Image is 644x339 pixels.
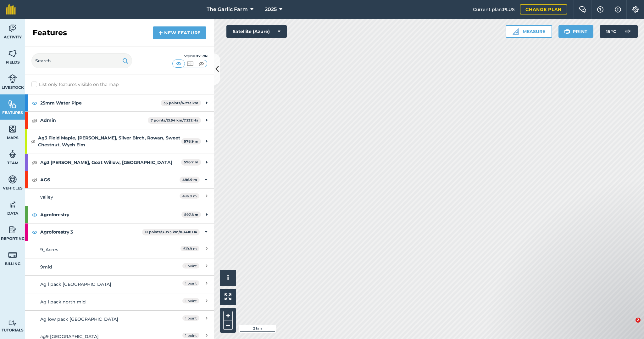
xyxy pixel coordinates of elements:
img: svg+xml;base64,PD94bWwgdmVyc2lvbj0iMS4wIiBlbmNvZGluZz0idXRmLTgiPz4KPCEtLSBHZW5lcmF0b3I6IEFkb2JlIE... [8,200,17,209]
img: svg+xml;base64,PHN2ZyB4bWxucz0iaHR0cDovL3d3dy53My5vcmcvMjAwMC9zdmciIHdpZHRoPSIxOCIgaGVpZ2h0PSIyNC... [32,159,37,166]
a: 9mid1 point [25,258,214,275]
button: 15 °C [600,25,638,38]
span: 496.9 m [180,193,199,199]
div: Ag l pack north mid [40,298,152,305]
strong: Ag3 Field Maple, [PERSON_NAME], Silver Birch, Rowan, Sweet Chestnut, Wych Elm [38,129,181,154]
span: 1 point [182,315,199,321]
button: – [223,320,233,330]
img: A cog icon [632,6,639,13]
img: svg+xml;base64,PHN2ZyB4bWxucz0iaHR0cDovL3d3dy53My5vcmcvMjAwMC9zdmciIHdpZHRoPSIxOCIgaGVpZ2h0PSIyNC... [32,99,37,107]
img: svg+xml;base64,PHN2ZyB4bWxucz0iaHR0cDovL3d3dy53My5vcmcvMjAwMC9zdmciIHdpZHRoPSI1NiIgaGVpZ2h0PSI2MC... [8,49,17,58]
div: 9mid [40,263,152,270]
span: 1 point [182,298,199,303]
button: i [220,270,236,286]
a: Ag l pack [GEOGRAPHIC_DATA]1 point [25,275,214,293]
img: svg+xml;base64,PD94bWwgdmVyc2lvbj0iMS4wIiBlbmNvZGluZz0idXRmLTgiPz4KPCEtLSBHZW5lcmF0b3I6IEFkb2JlIE... [8,225,17,234]
strong: 578.9 m [184,139,198,144]
a: Ag low pack [GEOGRAPHIC_DATA]1 point [25,310,214,328]
button: Print [558,25,594,38]
div: Ag3 Field Maple, [PERSON_NAME], Silver Birch, Rowan, Sweet Chestnut, Wych Elm578.9 m [25,129,214,154]
div: Admin7 points/21.54 km/7.232 Ha [25,112,214,129]
img: svg+xml;base64,PD94bWwgdmVyc2lvbj0iMS4wIiBlbmNvZGluZz0idXRmLTgiPz4KPCEtLSBHZW5lcmF0b3I6IEFkb2JlIE... [8,24,17,33]
img: svg+xml;base64,PD94bWwgdmVyc2lvbj0iMS4wIiBlbmNvZGluZz0idXRmLTgiPz4KPCEtLSBHZW5lcmF0b3I6IEFkb2JlIE... [8,74,17,83]
strong: Ag3 [PERSON_NAME], Goat Willow, [GEOGRAPHIC_DATA] [40,154,181,171]
img: svg+xml;base64,PHN2ZyB4bWxucz0iaHR0cDovL3d3dy53My5vcmcvMjAwMC9zdmciIHdpZHRoPSIxOCIgaGVpZ2h0PSIyNC... [32,228,37,236]
img: svg+xml;base64,PD94bWwgdmVyc2lvbj0iMS4wIiBlbmNvZGluZz0idXRmLTgiPz4KPCEtLSBHZW5lcmF0b3I6IEFkb2JlIE... [8,150,17,159]
span: 1 point [182,280,199,286]
strong: 12 points / 3.373 km / 0.3418 Ha [145,230,197,234]
img: svg+xml;base64,PHN2ZyB4bWxucz0iaHR0cDovL3d3dy53My5vcmcvMjAwMC9zdmciIHdpZHRoPSI1NiIgaGVpZ2h0PSI2MC... [8,99,17,109]
input: Search [31,53,132,68]
strong: AG6 [40,171,180,188]
a: Change plan [520,4,567,14]
img: svg+xml;base64,PHN2ZyB4bWxucz0iaHR0cDovL3d3dy53My5vcmcvMjAwMC9zdmciIHdpZHRoPSI1NiIgaGVpZ2h0PSI2MC... [8,124,17,134]
strong: Agroforestry 3 [40,223,142,240]
span: 2 [636,318,641,323]
div: Ag3 [PERSON_NAME], Goat Willow, [GEOGRAPHIC_DATA]596.7 m [25,154,214,171]
div: Visibility: On [172,54,208,59]
img: svg+xml;base64,PHN2ZyB4bWxucz0iaHR0cDovL3d3dy53My5vcmcvMjAwMC9zdmciIHdpZHRoPSI1MCIgaGVpZ2h0PSI0MC... [197,60,205,67]
img: Two speech bubbles overlapping with the left bubble in the forefront [579,6,586,13]
a: Ag l pack north mid1 point [25,293,214,310]
img: svg+xml;base64,PHN2ZyB4bWxucz0iaHR0cDovL3d3dy53My5vcmcvMjAwMC9zdmciIHdpZHRoPSIxOCIgaGVpZ2h0PSIyNC... [32,176,37,184]
img: Ruler icon [513,28,519,35]
span: 2025 [265,6,277,13]
img: svg+xml;base64,PD94bWwgdmVyc2lvbj0iMS4wIiBlbmNvZGluZz0idXRmLTgiPz4KPCEtLSBHZW5lcmF0b3I6IEFkb2JlIE... [621,25,634,38]
span: The Garlic Farm [207,6,248,13]
span: i [227,274,229,282]
strong: 7 points / 21.54 km / 7.232 Ha [151,118,198,122]
button: + [223,311,233,320]
iframe: Intercom live chat [623,318,638,333]
strong: 25mm Water Pipe [40,94,161,111]
label: List only features visible on the map [31,81,119,88]
button: Measure [506,25,552,38]
img: svg+xml;base64,PHN2ZyB4bWxucz0iaHR0cDovL3d3dy53My5vcmcvMjAwMC9zdmciIHdpZHRoPSIxOSIgaGVpZ2h0PSIyNC... [122,57,128,65]
a: New feature [153,26,206,39]
img: svg+xml;base64,PHN2ZyB4bWxucz0iaHR0cDovL3d3dy53My5vcmcvMjAwMC9zdmciIHdpZHRoPSIxOCIgaGVpZ2h0PSIyNC... [32,117,37,124]
img: svg+xml;base64,PHN2ZyB4bWxucz0iaHR0cDovL3d3dy53My5vcmcvMjAwMC9zdmciIHdpZHRoPSI1MCIgaGVpZ2h0PSI0MC... [186,60,194,67]
div: Agroforestry 312 points/3.373 km/0.3418 Ha [25,223,214,240]
div: Agroforestry597.8 m [25,206,214,223]
img: svg+xml;base64,PD94bWwgdmVyc2lvbj0iMS4wIiBlbmNvZGluZz0idXRmLTgiPz4KPCEtLSBHZW5lcmF0b3I6IEFkb2JlIE... [8,175,17,184]
span: 619.9 m [180,246,199,251]
span: Current plan : PLUS [473,6,515,13]
img: fieldmargin Logo [6,4,16,14]
div: AG6496.9 m [25,171,214,188]
img: svg+xml;base64,PHN2ZyB4bWxucz0iaHR0cDovL3d3dy53My5vcmcvMjAwMC9zdmciIHdpZHRoPSI1MCIgaGVpZ2h0PSI0MC... [175,60,183,67]
div: 9_Acres [40,246,152,253]
h2: Features [33,28,67,38]
a: 9_Acres619.9 m [25,241,214,258]
img: svg+xml;base64,PHN2ZyB4bWxucz0iaHR0cDovL3d3dy53My5vcmcvMjAwMC9zdmciIHdpZHRoPSIxNyIgaGVpZ2h0PSIxNy... [615,6,621,13]
img: svg+xml;base64,PHN2ZyB4bWxucz0iaHR0cDovL3d3dy53My5vcmcvMjAwMC9zdmciIHdpZHRoPSIxOSIgaGVpZ2h0PSIyNC... [564,28,570,35]
button: Satellite (Azure) [226,25,287,38]
strong: Admin [40,112,148,129]
a: valley496.9 m [25,188,214,206]
img: svg+xml;base64,PD94bWwgdmVyc2lvbj0iMS4wIiBlbmNvZGluZz0idXRmLTgiPz4KPCEtLSBHZW5lcmF0b3I6IEFkb2JlIE... [8,250,17,260]
strong: 597.8 m [184,212,198,217]
span: 1 point [182,263,199,268]
strong: 33 points / 6.773 km [164,101,198,105]
div: 25mm Water Pipe33 points/6.773 km [25,94,214,111]
img: svg+xml;base64,PHN2ZyB4bWxucz0iaHR0cDovL3d3dy53My5vcmcvMjAwMC9zdmciIHdpZHRoPSIxOCIgaGVpZ2h0PSIyNC... [32,211,37,218]
div: Ag low pack [GEOGRAPHIC_DATA] [40,316,152,323]
img: A question mark icon [597,6,604,13]
img: Four arrows, one pointing top left, one top right, one bottom right and the last bottom left [225,293,231,300]
span: 1 point [182,333,199,338]
img: svg+xml;base64,PHN2ZyB4bWxucz0iaHR0cDovL3d3dy53My5vcmcvMjAwMC9zdmciIHdpZHRoPSIxNCIgaGVpZ2h0PSIyNC... [158,29,163,37]
img: svg+xml;base64,PHN2ZyB4bWxucz0iaHR0cDovL3d3dy53My5vcmcvMjAwMC9zdmciIHdpZHRoPSIxOCIgaGVpZ2h0PSIyNC... [31,138,36,145]
span: 15 ° C [606,25,616,38]
strong: Agroforestry [40,206,181,223]
div: Ag l pack [GEOGRAPHIC_DATA] [40,281,152,288]
img: svg+xml;base64,PD94bWwgdmVyc2lvbj0iMS4wIiBlbmNvZGluZz0idXRmLTgiPz4KPCEtLSBHZW5lcmF0b3I6IEFkb2JlIE... [8,320,17,326]
strong: 496.9 m [182,178,197,182]
strong: 596.7 m [184,160,198,164]
div: valley [40,194,152,201]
